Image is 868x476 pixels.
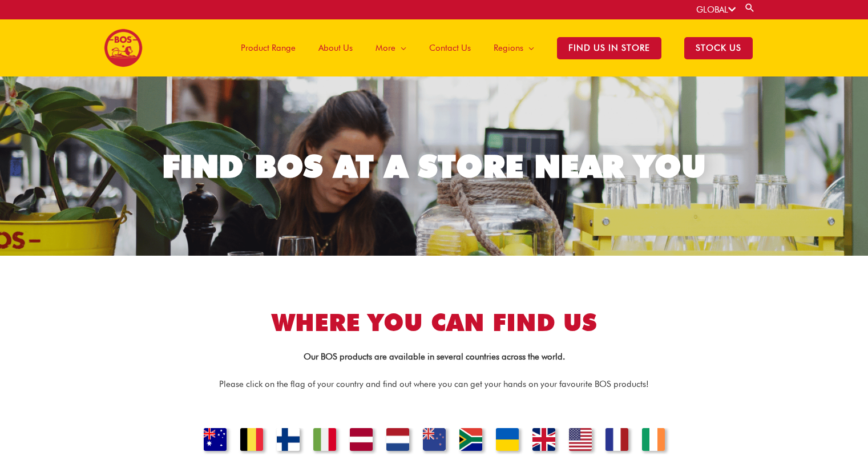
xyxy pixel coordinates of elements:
span: Find Us in Store [557,37,661,59]
span: Regions [494,31,523,65]
a: ITALY [306,428,343,454]
a: Contact Us [418,19,482,76]
span: STOCK US [684,37,753,59]
a: STOCK US [673,19,764,76]
a: LATIVIA [343,428,380,454]
a: UNITED KINGDOM [526,428,562,454]
nav: Site Navigation [221,19,764,76]
a: Find Us in Store [546,19,673,76]
a: Product Range [229,19,307,76]
div: FIND BOS AT A STORE NEAR YOU [162,151,706,182]
a: SOUTH AFRICA [453,428,489,454]
a: Search button [744,2,756,13]
a: UNITED STATES [562,428,599,454]
a: About Us [307,19,364,76]
a: Regions [482,19,546,76]
a: FRANCE [599,428,635,454]
a: NEW ZEALAND [416,428,453,454]
strong: Our BOS products are available in several countries across the world. [304,352,565,362]
h2: Where you can find us [115,307,754,338]
a: FINLAND [270,428,306,454]
span: Contact Us [429,31,471,65]
a: Australia [197,428,233,454]
a: Belgium [233,428,270,454]
a: NETHERLANDS [380,428,416,454]
span: Product Range [241,31,296,65]
a: GLOBAL [696,5,736,15]
a: IRELAND [635,428,672,454]
a: More [364,19,418,76]
img: BOS logo finals-200px [104,29,143,67]
a: UKRAINE [489,428,526,454]
span: More [376,31,395,65]
span: About Us [318,31,353,65]
p: Please click on the flag of your country and find out where you can get your hands on your favour... [115,377,754,392]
